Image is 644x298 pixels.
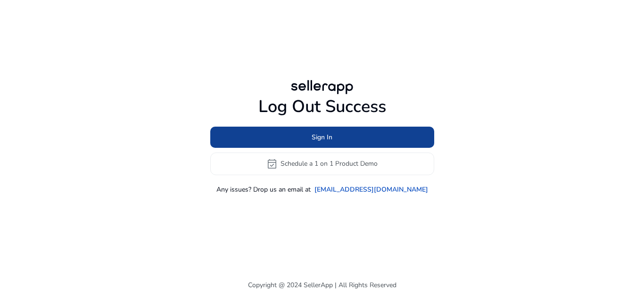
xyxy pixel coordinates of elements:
[210,97,434,117] h1: Log Out Success
[314,185,428,194] a: [EMAIL_ADDRESS][DOMAIN_NAME]
[312,132,332,142] span: Sign In
[210,127,434,148] button: Sign In
[216,185,311,194] p: Any issues? Drop us an email at
[266,158,278,169] span: event_available
[210,153,434,175] button: event_availableSchedule a 1 on 1 Product Demo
